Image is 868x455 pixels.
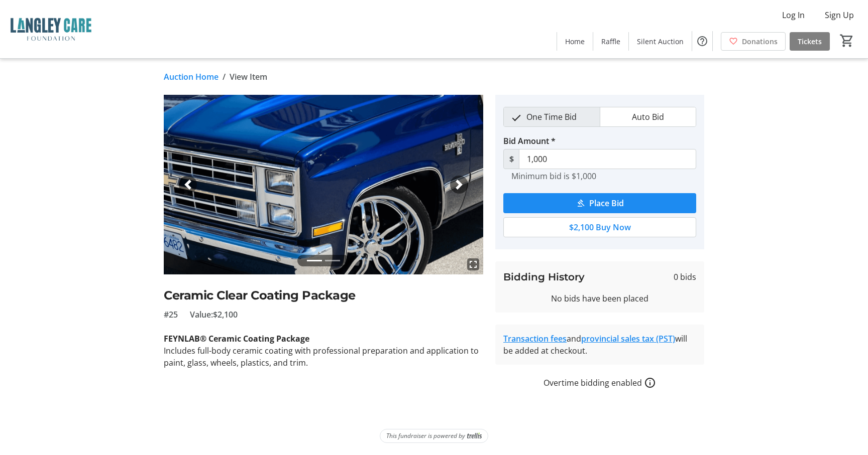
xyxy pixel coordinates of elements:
span: Place Bid [589,197,624,209]
div: Overtime bidding enabled [495,377,704,389]
span: Home [565,36,585,47]
button: Help [692,31,712,51]
p: Includes full-body ceramic coating with professional preparation and application to paint, glass,... [164,345,483,369]
a: Home [557,32,593,51]
a: Auction Home [164,71,219,83]
div: No bids have been placed [503,292,696,305]
h3: Bidding History [503,269,585,284]
span: Auto Bid [626,107,670,126]
span: One Time Bid [520,107,583,126]
h2: Ceramic Clear Coating Package [164,286,483,305]
button: Sign Up [817,7,862,23]
span: Sign Up [825,9,854,21]
a: Silent Auction [629,32,692,51]
span: Value: $2,100 [190,309,238,321]
mat-icon: fullscreen [467,258,479,270]
button: $2,100 Buy Now [503,217,696,237]
span: $ [503,149,519,169]
span: $2,100 Buy Now [569,221,631,233]
span: / [223,71,226,83]
a: Donations [721,32,786,51]
a: How overtime bidding works for silent auctions [644,377,656,389]
span: Silent Auction [637,36,684,47]
div: and will be added at checkout. [503,333,696,357]
strong: FEYNLAB® Ceramic Coating Package [164,333,309,344]
span: Donations [742,36,778,47]
img: Image [164,95,483,274]
span: Tickets [798,36,822,47]
span: Raffle [601,36,620,47]
a: Raffle [593,32,628,51]
button: Place Bid [503,193,696,213]
a: Transaction fees [503,333,567,344]
a: provincial sales tax (PST) [581,333,675,344]
span: #25 [164,309,178,321]
button: Log In [774,7,813,23]
button: Cart [838,32,856,50]
a: Tickets [790,32,830,51]
label: Bid Amount * [503,135,556,147]
span: View Item [230,71,267,83]
img: Trellis Logo [467,432,482,439]
tr-hint: Minimum bid is $1,000 [511,171,596,181]
span: Log In [782,9,805,21]
span: 0 bids [674,271,696,283]
img: Langley Care Foundation 's Logo [6,4,95,54]
span: This fundraiser is powered by [386,431,465,440]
